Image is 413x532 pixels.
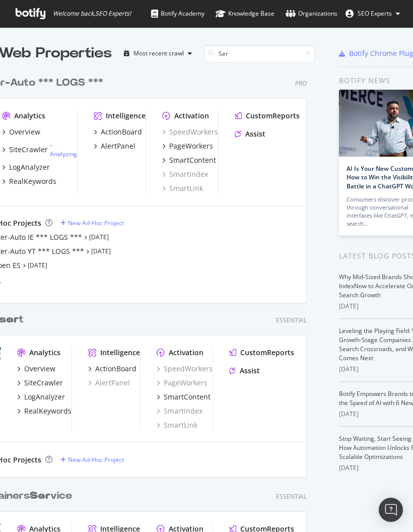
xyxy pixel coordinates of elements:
[162,169,208,179] a: SmartIndex
[286,9,337,19] div: Organizations
[9,127,40,137] div: Overview
[94,141,135,151] a: AlertPanel
[91,247,111,255] a: [DATE]
[53,10,131,18] span: Welcome back, SEO Experts !
[29,348,60,358] div: Analytics
[229,366,260,376] a: Assist
[157,378,208,388] a: PageWorkers
[151,9,204,19] div: Botify Academy
[24,406,72,416] div: RealKeywords
[240,366,260,376] div: Assist
[246,111,300,121] div: CustomReports
[101,127,142,137] div: ActionBoard
[358,9,392,18] span: SEO Experts
[9,176,56,186] div: RealKeywords
[169,155,216,165] div: SmartContent
[2,127,40,137] a: Overview
[164,392,211,402] div: SmartContent
[229,348,294,358] a: CustomReports
[9,145,48,155] div: SiteCrawler
[50,150,77,158] a: Analyzing
[295,79,307,88] div: Pro
[68,455,124,464] div: New Ad-Hoc Project
[157,392,211,402] a: SmartContent
[89,233,109,241] a: [DATE]
[276,316,307,324] div: Essential
[162,155,216,165] a: SmartContent
[235,111,300,121] a: CustomReports
[60,219,124,227] a: New Ad-Hoc Project
[2,141,77,158] a: SiteCrawler- Analyzing
[14,111,45,121] div: Analytics
[157,406,202,416] a: SmartIndex
[379,498,403,522] div: Open Intercom Messenger
[235,129,265,139] a: Assist
[337,6,408,22] button: SEO Experts
[162,141,213,151] a: PageWorkers
[17,364,55,374] a: Overview
[174,111,209,121] div: Activation
[88,378,130,388] a: AlertPanel
[120,45,196,61] button: Most recent crawl
[17,406,72,416] a: RealKeywords
[60,455,124,464] a: New Ad-Hoc Project
[94,127,142,137] a: ActionBoard
[24,364,55,374] div: Overview
[68,219,124,227] div: New Ad-Hoc Project
[106,111,146,121] div: Intelligence
[50,141,77,158] div: -
[162,127,218,137] a: SpeedWorkers
[216,9,274,19] div: Knowledge Base
[24,378,63,388] div: SiteCrawler
[9,162,50,172] div: LogAnalyzer
[101,141,135,151] div: AlertPanel
[162,183,203,193] a: SmartLink
[169,141,213,151] div: PageWorkers
[30,491,50,501] b: Ser
[157,420,197,430] a: SmartLink
[157,364,213,374] a: SpeedWorkers
[95,364,136,374] div: ActionBoard
[17,378,63,388] a: SiteCrawler
[17,392,65,402] a: LogAnalyzer
[245,129,265,139] div: Assist
[100,348,140,358] div: Intelligence
[28,261,47,270] a: [DATE]
[2,176,56,186] a: RealKeywords
[169,348,203,358] div: Activation
[204,45,315,62] input: Search
[2,162,50,172] a: LogAnalyzer
[133,50,184,56] div: Most recent crawl
[276,492,307,501] div: Essential
[24,392,65,402] div: LogAnalyzer
[240,348,294,358] div: CustomReports
[88,364,136,374] a: ActionBoard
